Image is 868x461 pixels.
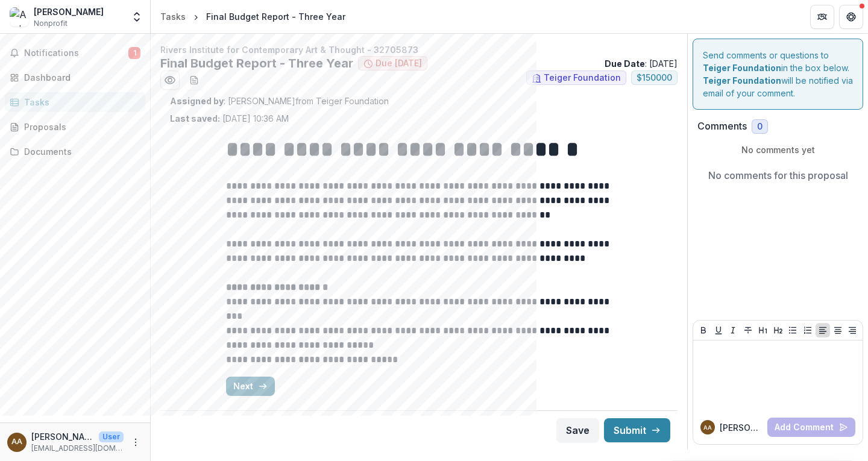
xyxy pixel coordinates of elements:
span: Teiger Foundation [544,73,621,83]
a: Documents [5,142,145,162]
button: Heading 1 [756,323,770,337]
strong: Assigned by [170,96,224,106]
button: Heading 2 [771,323,785,337]
a: Proposals [5,117,145,137]
strong: Last saved: [170,113,220,124]
div: Documents [24,145,136,158]
div: Final Budget Report - Three Year [206,10,345,23]
div: Dashboard [24,71,136,84]
button: Align Right [845,323,860,337]
strong: Teiger Foundation [703,63,781,73]
button: Align Center [831,323,845,337]
button: Add Comment [767,418,855,437]
p: Rivers Institute for Contemporary Art & Thought - 32705873 [160,43,678,56]
div: Andrea Andersson [11,438,22,446]
p: [DATE] 10:36 AM [170,112,289,125]
span: $ 150000 [637,73,672,83]
button: Bullet List [785,323,800,337]
span: Nonprofit [34,18,68,29]
p: [PERSON_NAME] [31,430,94,443]
a: Tasks [156,8,190,25]
button: Open entity switcher [128,5,145,29]
button: More [128,435,143,450]
button: download-word-button [184,71,204,90]
button: Italicize [726,323,740,337]
button: Bold [696,323,711,337]
div: Andrea Andersson [703,425,712,431]
button: Partners [810,5,834,29]
button: Align Left [816,323,830,337]
button: Preview afa6fca2-cd72-4460-9ba8-4daf8c10f406.pdf [160,71,180,90]
h2: Comments [697,121,747,132]
span: Due [DATE] [376,58,422,69]
div: [PERSON_NAME] [34,5,104,18]
a: Tasks [5,92,145,112]
span: 1 [128,47,140,59]
img: Andrea Andersson [10,7,29,27]
strong: Due Date [605,58,645,69]
strong: Teiger Foundation [703,75,781,86]
a: Dashboard [5,67,145,87]
p: : [DATE] [605,57,678,70]
button: Ordered List [800,323,815,337]
h2: Final Budget Report - Three Year [160,56,353,71]
p: No comments for this proposal [708,168,848,183]
p: : [PERSON_NAME] from Teiger Foundation [170,95,668,107]
p: [PERSON_NAME] [720,421,763,434]
nav: breadcrumb [156,8,350,25]
p: [EMAIL_ADDRESS][DOMAIN_NAME] [31,443,124,454]
button: Save [556,418,599,442]
div: Proposals [24,121,136,133]
button: Notifications1 [5,43,145,63]
div: Tasks [160,10,186,23]
button: Underline [711,323,726,337]
button: Submit [604,418,670,442]
span: 0 [757,122,763,132]
p: User [99,431,124,442]
span: Notifications [24,48,128,58]
div: Tasks [24,96,136,108]
button: Strike [741,323,755,337]
p: No comments yet [697,143,858,156]
div: Send comments or questions to in the box below. will be notified via email of your comment. [693,39,863,110]
button: Next [226,377,275,396]
button: Get Help [839,5,863,29]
